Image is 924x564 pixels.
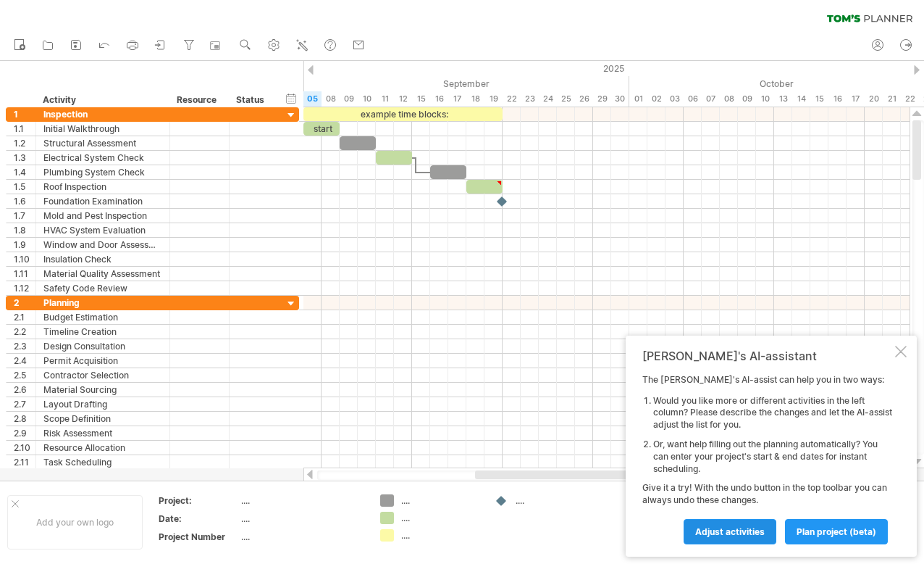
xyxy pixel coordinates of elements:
div: Structural Assessment [43,136,162,150]
div: .... [516,494,595,507]
div: 1.8 [14,223,35,237]
div: Planning [43,296,162,310]
div: Monday, 29 September 2025 [593,91,611,107]
div: Friday, 10 October 2025 [756,91,774,107]
div: .... [401,512,480,524]
div: Resource [177,93,221,107]
div: 2.10 [14,441,35,455]
div: .... [241,513,363,525]
div: Window and Door Assessment [43,238,162,252]
div: Thursday, 11 September 2025 [376,91,394,107]
li: Or, want help filling out the planning automatically? You can enter your project's start & end da... [653,439,892,475]
div: 2.6 [14,383,35,397]
div: Resource Allocation [43,441,162,455]
div: Project: [159,494,238,507]
div: September 2025 [231,76,629,91]
div: Thursday, 18 September 2025 [466,91,484,107]
div: Thursday, 9 October 2025 [738,91,756,107]
div: Insulation Check [43,252,162,266]
div: 1.12 [14,281,35,295]
div: Monday, 20 October 2025 [865,91,883,107]
a: Adjust activities [684,519,776,544]
div: 2.1 [14,310,35,324]
div: Wednesday, 17 September 2025 [448,91,466,107]
div: Friday, 12 September 2025 [394,91,412,107]
div: Tuesday, 16 September 2025 [430,91,448,107]
div: Monday, 22 September 2025 [503,91,521,107]
div: example time blocks: [303,107,503,121]
div: Safety Code Review [43,281,162,295]
div: Thursday, 25 September 2025 [557,91,575,107]
div: Thursday, 16 October 2025 [828,91,847,107]
div: Tuesday, 23 September 2025 [521,91,539,107]
div: Design Consultation [43,339,162,353]
div: 1.3 [14,151,35,165]
div: Timeline Creation [43,325,162,339]
div: 1.5 [14,180,35,194]
div: Wednesday, 10 September 2025 [358,91,376,107]
div: Material Quality Assessment [43,267,162,281]
div: Task Scheduling [43,455,162,469]
div: Layout Drafting [43,397,162,411]
div: 2 [14,296,35,310]
div: .... [401,494,480,507]
div: Friday, 17 October 2025 [847,91,865,107]
div: Friday, 3 October 2025 [665,91,684,107]
div: Monday, 13 October 2025 [774,91,792,107]
div: Tuesday, 9 September 2025 [340,91,358,107]
div: 2.5 [14,368,35,382]
div: Contractor Selection [43,368,162,382]
div: Initial Walkthrough [43,122,162,136]
div: Tuesday, 14 October 2025 [792,91,810,107]
div: 2.11 [14,455,35,469]
div: Electrical System Check [43,151,162,165]
div: Tuesday, 30 September 2025 [611,91,629,107]
div: 1.2 [14,136,35,150]
div: Friday, 19 September 2025 [484,91,503,107]
div: 1 [14,107,35,121]
div: Wednesday, 15 October 2025 [810,91,828,107]
div: Plumbing System Check [43,165,162,179]
div: Project Number [159,531,238,543]
div: Friday, 5 September 2025 [303,91,322,107]
div: Permit Acquisition [43,354,162,368]
div: The [PERSON_NAME]'s AI-assist can help you in two ways: Give it a try! With the undo button in th... [642,374,892,544]
div: Inspection [43,107,162,121]
div: .... [401,529,480,542]
div: Material Sourcing [43,383,162,397]
div: 2.2 [14,325,35,339]
div: [PERSON_NAME]'s AI-assistant [642,349,892,363]
div: 2.3 [14,339,35,353]
div: HVAC System Evaluation [43,223,162,237]
div: start [303,122,340,136]
div: Tuesday, 21 October 2025 [883,91,901,107]
div: 1.9 [14,238,35,252]
div: 2.9 [14,426,35,440]
div: Foundation Examination [43,194,162,208]
div: 1.4 [14,165,35,179]
div: Risk Assessment [43,426,162,440]
div: 1.10 [14,252,35,266]
div: Thursday, 2 October 2025 [647,91,665,107]
div: .... [241,531,363,543]
div: Wednesday, 24 September 2025 [539,91,557,107]
a: plan project (beta) [785,519,888,544]
div: Date: [159,513,238,525]
li: Would you like more or different activities in the left column? Please describe the changes and l... [653,395,892,431]
div: Mold and Pest Inspection [43,209,162,223]
div: Activity [43,93,161,107]
div: 2.4 [14,354,35,368]
div: 2.8 [14,412,35,426]
div: Tuesday, 7 October 2025 [702,91,720,107]
div: Monday, 8 September 2025 [322,91,340,107]
div: 1.7 [14,209,35,223]
div: Scope Definition [43,412,162,426]
span: plan project (beta) [797,526,876,537]
div: 1.1 [14,122,35,136]
div: 1.6 [14,194,35,208]
div: Wednesday, 8 October 2025 [720,91,738,107]
div: .... [241,494,363,507]
div: Add your own logo [7,495,143,550]
div: Monday, 6 October 2025 [684,91,702,107]
div: 2.7 [14,397,35,411]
